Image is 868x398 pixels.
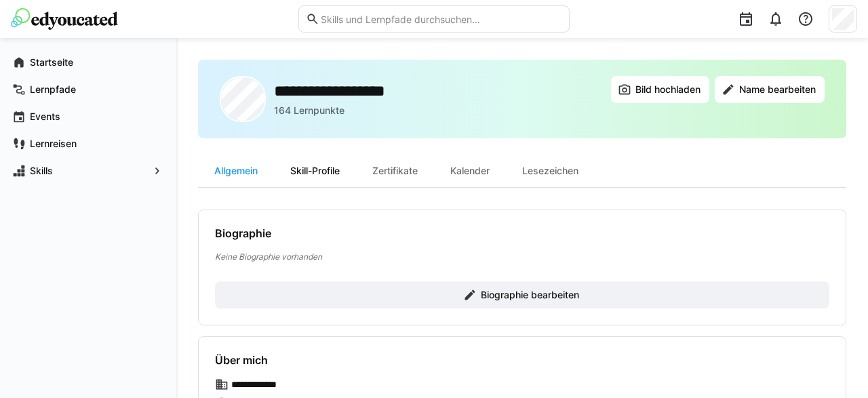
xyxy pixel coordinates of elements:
div: Allgemein [198,155,274,187]
span: Biographie bearbeiten [479,288,581,302]
h4: Biographie [215,226,271,240]
div: Lesezeichen [506,155,595,187]
button: Name bearbeiten [715,76,825,103]
button: Bild hochladen [611,76,709,103]
div: Zertifikate [356,155,434,187]
span: Bild hochladen [633,83,703,96]
p: 164 Lernpunkte [274,104,344,117]
div: Skill-Profile [274,155,356,187]
button: Biographie bearbeiten [215,281,829,309]
input: Skills und Lernpfade durchsuchen… [319,13,562,25]
span: Name bearbeiten [737,83,818,96]
p: Keine Biographie vorhanden [215,251,829,262]
div: Kalender [434,155,506,187]
h4: Über mich [215,353,268,367]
